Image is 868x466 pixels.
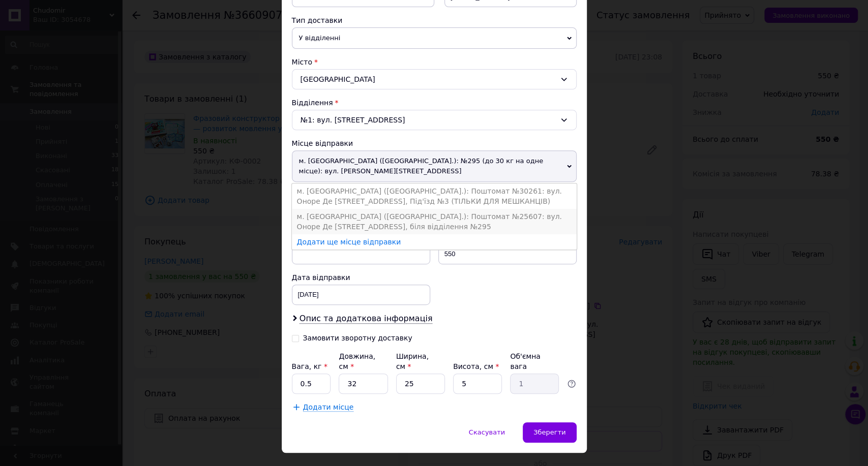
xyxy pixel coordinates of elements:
[292,110,577,130] div: №1: вул. [STREET_ADDRESS]
[453,362,499,370] label: Висота, см
[297,238,401,246] a: Додати ще місце відправки
[292,57,577,67] div: Місто
[533,428,565,436] span: Зберегти
[292,183,577,209] li: м. [GEOGRAPHIC_DATA] ([GEOGRAPHIC_DATA].): Поштомат №30261: вул. Оноре Де [STREET_ADDRESS], Під'ї...
[469,428,505,436] span: Скасувати
[396,352,429,370] label: Ширина, см
[292,139,353,147] span: Місце відправки
[292,209,577,234] li: м. [GEOGRAPHIC_DATA] ([GEOGRAPHIC_DATA].): Поштомат №25607: вул. Оноре Де [STREET_ADDRESS], біля ...
[292,69,577,89] div: [GEOGRAPHIC_DATA]
[292,27,577,49] span: У відділенні
[303,334,412,343] div: Замовити зворотну доставку
[292,362,327,370] label: Вага, кг
[292,16,343,24] span: Тип доставки
[292,98,577,108] div: Відділення
[510,351,559,371] div: Об'ємна вага
[292,150,577,182] span: м. [GEOGRAPHIC_DATA] ([GEOGRAPHIC_DATA].): №295 (до 30 кг на одне місце): вул. [PERSON_NAME][STRE...
[300,314,433,324] span: Опис та додаткова інформація
[292,272,430,283] div: Дата відправки
[339,352,375,370] label: Довжина, см
[303,403,354,412] span: Додати місце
